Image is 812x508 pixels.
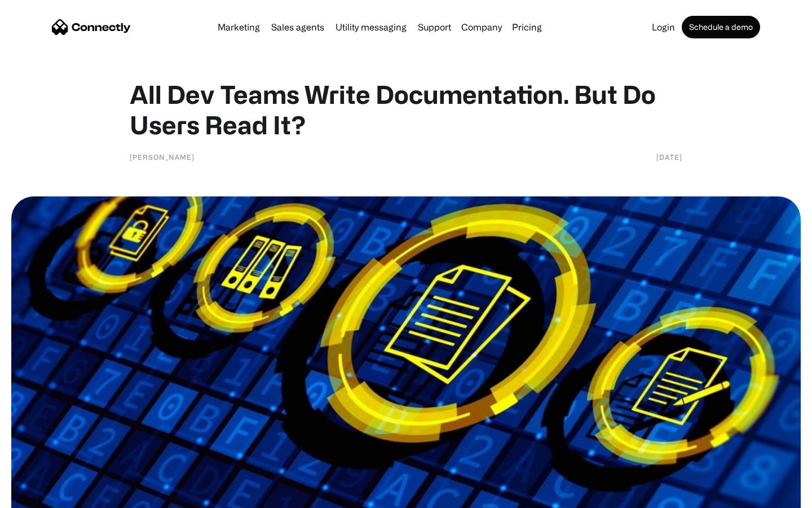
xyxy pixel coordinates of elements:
[331,23,411,32] a: Utility messaging
[647,23,679,32] a: Login
[682,16,760,38] a: Schedule a demo
[130,79,682,140] h1: All Dev Teams Write Documentation. But Do Users Read It?
[23,488,68,504] ul: Language list
[413,23,456,32] a: Support
[267,23,329,32] a: Sales agents
[213,23,264,32] a: Marketing
[130,151,195,163] div: [PERSON_NAME]
[461,19,502,35] div: Company
[656,151,682,163] div: [DATE]
[11,488,68,504] aside: Language selected: English
[507,23,546,32] a: Pricing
